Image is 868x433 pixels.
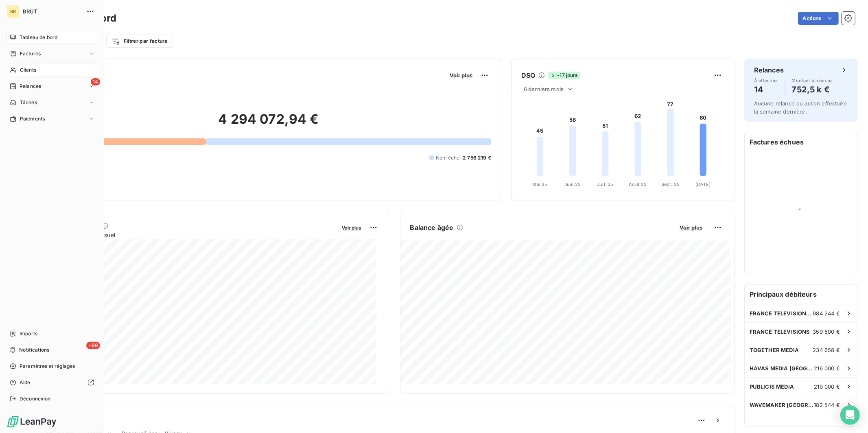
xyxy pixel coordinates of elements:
span: Voir plus [450,72,472,79]
button: Actions [798,12,839,25]
button: Filtrer par facture [106,35,173,48]
span: 210 000 € [814,383,840,390]
span: Paiements [20,115,45,122]
span: Aucune relance ou action effectuée la semaine dernière. [754,100,847,115]
span: Tableau de bord [20,34,57,41]
span: Non-échu [436,154,459,162]
span: Voir plus [680,224,702,231]
span: WAVEMAKER [GEOGRAPHIC_DATA] [750,402,814,408]
span: 182 544 € [814,402,840,408]
a: Aide [7,376,97,389]
h6: Balance âgée [410,223,454,232]
button: Voir plus [447,72,475,79]
span: Déconnexion [20,395,51,402]
tspan: Sept. 25 [661,182,680,187]
span: 2 756 219 € [463,154,491,162]
span: Montant à relancer [792,78,833,83]
h4: 14 [754,83,778,96]
span: -17 jours [548,72,580,79]
h2: 4 294 072,94 € [46,111,491,136]
span: Clients [20,66,36,74]
div: BR [7,5,20,18]
tspan: Juin 25 [564,182,581,187]
span: Tâches [20,99,37,106]
h4: 752,5 k € [792,83,833,96]
span: Paramètres et réglages [20,363,75,370]
span: 216 000 € [814,365,840,372]
span: Voir plus [342,225,361,231]
h6: Principaux débiteurs [745,284,858,304]
tspan: Juil. 25 [597,182,613,187]
img: Logo LeanPay [7,415,57,428]
span: Chiffre d'affaires mensuel [46,231,337,239]
span: TOGETHER MEDIA [750,347,799,353]
button: Voir plus [340,224,364,231]
span: Factures [20,50,41,57]
span: 234 658 € [813,347,840,353]
span: Notifications [19,346,49,354]
span: 6 derniers mois [524,86,564,92]
h6: DSO [521,70,535,80]
span: FRANCE TELEVISIONS [750,328,810,335]
button: Voir plus [677,224,705,231]
span: FRANCE TELEVISION PUBLICITE [750,310,813,317]
tspan: [DATE] [695,182,711,187]
span: 14 [91,78,100,85]
span: +99 [86,342,100,349]
span: Relances [20,83,41,90]
tspan: Août 25 [629,182,647,187]
div: Open Intercom Messenger [840,405,860,425]
span: PUBLICIS MEDIA [750,383,794,390]
span: HAVAS MEDIA [GEOGRAPHIC_DATA] [750,365,814,372]
h6: Factures échues [745,132,858,152]
span: BRUT [23,8,81,15]
h6: Relances [754,65,784,75]
span: 984 244 € [813,310,840,317]
span: Aide [20,379,31,386]
span: 359 500 € [813,328,840,335]
span: Imports [20,330,37,337]
span: À effectuer [754,78,778,83]
tspan: Mai 25 [533,182,548,187]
